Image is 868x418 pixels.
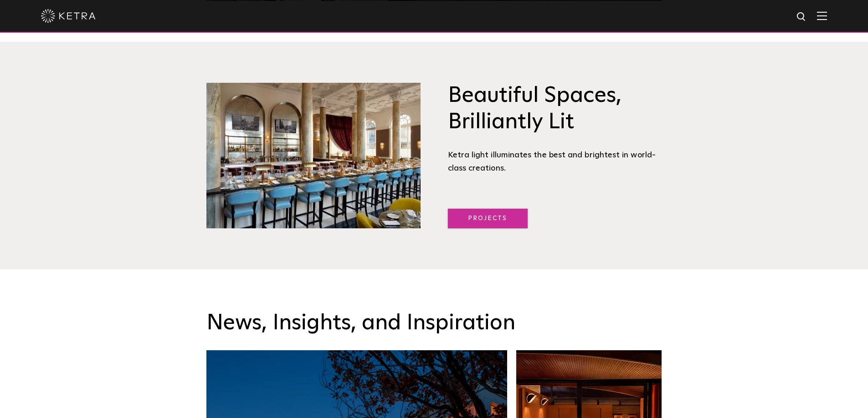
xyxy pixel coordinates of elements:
[41,9,96,23] img: ketra-logo-2019-white
[448,209,528,228] a: Projects
[448,149,662,175] div: Ketra light illuminates the best and brightest in world-class creations.
[206,310,662,337] h3: News, Insights, and Inspiration
[448,83,662,135] h3: Beautiful Spaces, Brilliantly Lit
[206,83,421,228] img: Brilliantly Lit@2x
[796,11,807,23] img: search icon
[817,11,827,20] img: Hamburger%20Nav.svg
